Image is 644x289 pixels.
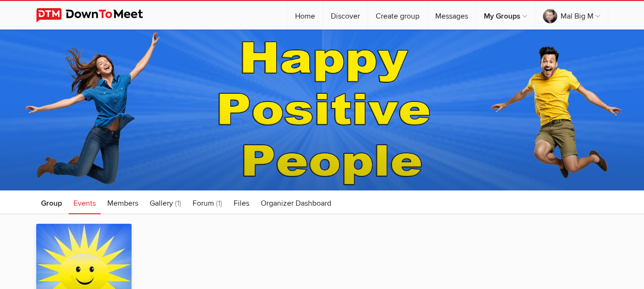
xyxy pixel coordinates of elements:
[234,199,249,208] span: Files
[535,1,608,30] a: Mal Big M
[229,190,254,214] a: Files
[150,199,173,208] span: Gallery
[36,190,67,214] a: Group
[175,199,181,208] span: (1)
[41,199,62,208] span: Group
[323,1,368,30] a: Discover
[73,199,96,208] span: Events
[145,190,186,214] a: Gallery (1)
[69,190,101,214] a: Events
[107,199,138,208] span: Members
[368,1,427,30] a: Create group
[216,199,222,208] span: (1)
[36,8,158,22] img: DownToMeet
[428,1,476,30] a: Messages
[188,190,227,214] a: Forum (1)
[287,1,323,30] a: Home
[256,190,336,214] a: Organizer Dashboard
[261,199,331,208] span: Organizer Dashboard
[193,199,214,208] span: Forum
[102,190,143,214] a: Members
[476,1,535,30] a: My Groups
